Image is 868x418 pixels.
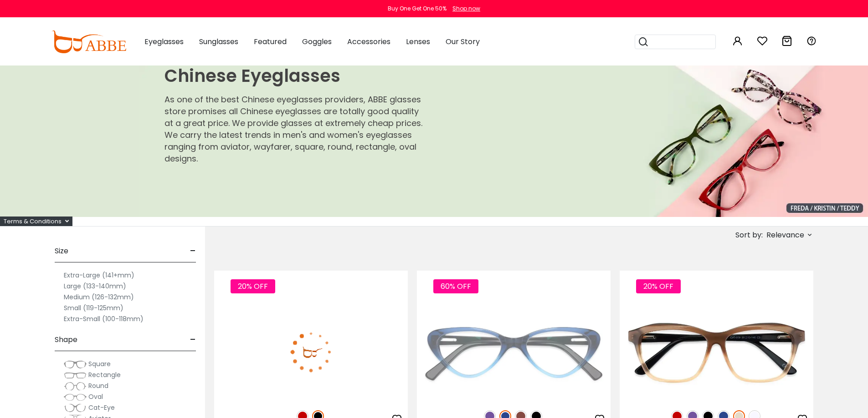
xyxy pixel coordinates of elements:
[64,313,144,324] label: Extra-Small (100-118mm)
[417,303,611,400] img: Blue Hannah - Acetate ,Universal Bridge Fit
[388,5,447,13] div: Buy One Get One 50%
[64,393,87,402] img: Oval.png
[64,302,123,313] label: Small (119-125mm)
[302,36,332,47] span: Goggles
[64,281,126,292] label: Large (133-140mm)
[190,329,196,351] span: -
[766,227,804,243] span: Relevance
[164,94,427,165] p: As one of the best Chinese eyeglasses providers, ABBE glasses store promises all Chinese eyeglass...
[88,403,115,412] span: Cat-Eye
[64,360,87,369] img: Square.png
[88,370,121,379] span: Rectangle
[64,382,87,391] img: Round.png
[55,240,68,262] span: Size
[199,36,238,47] span: Sunglasses
[448,5,480,12] a: Shop now
[144,36,184,47] span: Eyeglasses
[190,240,196,262] span: -
[231,279,275,293] span: 20% OFF
[88,392,103,401] span: Oval
[735,230,763,240] span: Sort by:
[88,359,111,368] span: Square
[214,303,408,400] img: Black Nora - Acetate ,Universal Bridge Fit
[51,30,126,53] img: abbeglasses.com
[139,65,868,217] img: Chinese Eyeglasses
[64,371,87,380] img: Rectangle.png
[64,270,134,281] label: Extra-Large (141+mm)
[64,403,87,413] img: Cat-Eye.png
[347,36,390,47] span: Accessories
[636,279,681,293] span: 20% OFF
[254,36,287,47] span: Featured
[88,381,108,390] span: Round
[433,279,478,293] span: 60% OFF
[64,292,134,302] label: Medium (126-132mm)
[446,36,480,47] span: Our Story
[452,5,480,13] div: Shop now
[620,303,813,400] img: Cream Sonia - Acetate ,Universal Bridge Fit
[164,65,427,86] h1: Chinese Eyeglasses
[55,329,77,351] span: Shape
[406,36,430,47] span: Lenses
